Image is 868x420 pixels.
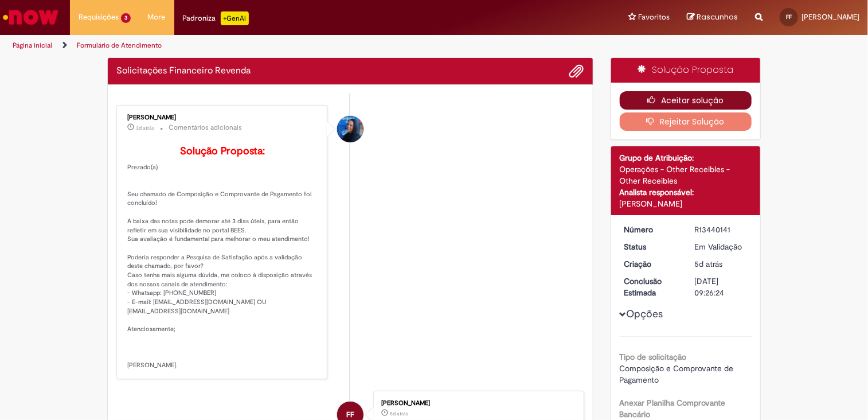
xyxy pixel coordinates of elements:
h2: Solicitações Financeiro Revenda Histórico de tíquete [116,66,251,76]
button: Rejeitar Solução [620,112,752,131]
b: Tipo de solicitação [620,352,687,362]
dt: Conclusão Estimada [616,275,686,298]
dt: Número [616,224,686,235]
small: Comentários adicionais [169,123,242,133]
div: Analista responsável: [620,186,752,198]
time: 25/08/2025 09:55:46 [136,125,154,131]
span: Composição e Comprovante de Pagamento [620,363,736,385]
b: Anexar Planilha Comprovante Bancário [620,398,726,419]
b: Solução Proposta: [180,145,265,158]
div: Grupo de Atribuição: [620,152,752,164]
div: Solução Proposta [611,58,761,83]
div: Em Validação [694,241,748,252]
div: R13440141 [694,224,748,235]
button: Aceitar solução [620,91,752,110]
span: Requisições [79,11,119,23]
span: [PERSON_NAME] [801,12,859,22]
span: Favoritos [638,11,670,23]
span: 3 [121,13,131,23]
p: Prezado(a), Seu chamado de Composição e Comprovante de Pagamento foi concluído! A baixa das notas... [127,146,318,370]
ul: Trilhas de página [9,35,570,56]
div: Luana Albuquerque [337,116,363,142]
div: Padroniza [183,11,249,25]
div: [DATE] 09:26:24 [694,275,748,298]
time: 22/08/2025 13:26:23 [694,259,722,269]
dt: Status [616,241,686,252]
img: ServiceNow [1,6,60,29]
div: [PERSON_NAME] [127,114,318,121]
div: [PERSON_NAME] [381,400,572,407]
div: Operações - Other Receibles - Other Receibles [620,164,752,186]
span: Rascunhos [697,11,738,22]
a: Formulário de Atendimento [77,41,162,50]
dt: Criação [616,258,686,270]
a: Página inicial [13,41,52,50]
span: 5d atrás [390,410,408,417]
div: 22/08/2025 14:26:23 [694,258,748,270]
span: More [148,11,166,23]
span: FF [786,13,792,21]
button: Adicionar anexos [569,64,584,79]
div: [PERSON_NAME] [620,198,752,209]
p: +GenAi [221,11,249,25]
time: 22/08/2025 13:16:08 [390,410,408,417]
span: 5d atrás [694,259,722,269]
a: Rascunhos [687,12,738,23]
span: 3d atrás [136,125,154,131]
